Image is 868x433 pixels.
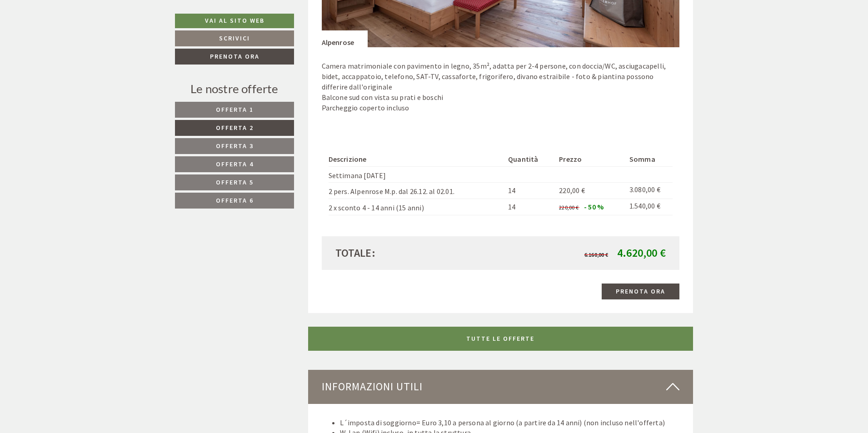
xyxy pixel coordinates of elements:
[584,202,604,211] span: - 50 %
[559,204,579,211] span: 220,00 €
[329,152,505,166] th: Descrizione
[216,142,254,150] span: Offerta 3
[175,49,294,65] a: Prenota ora
[14,45,137,51] small: 10:50
[584,251,608,258] span: 6.160,00 €
[626,199,673,215] td: 1.540,00 €
[322,61,680,113] p: Camera matrimoniale con pavimento in legno, 35m², adatta per 2-4 persone, con doccia/WC, asciugac...
[216,196,254,204] span: Offerta 6
[555,152,626,166] th: Prezzo
[329,245,501,261] div: Totale:
[175,30,294,46] a: Scrivici
[175,80,294,97] div: Le nostre offerte
[308,327,693,351] a: TUTTE LE OFFERTE
[175,14,294,28] a: Vai al sito web
[559,186,585,195] span: 220,00 €
[504,183,555,199] td: 14
[322,30,368,48] div: Alpenrose
[504,199,555,215] td: 14
[329,166,505,183] td: Settimana [DATE]
[340,418,680,428] li: L´imposta di soggiorno= Euro 3,10 a persona al giorno (a partire da 14 anni) (non incluso nell'of...
[617,246,666,260] span: 4.620,00 €
[626,152,673,166] th: Somma
[626,183,673,199] td: 3.080,00 €
[7,25,142,53] div: Buon giorno, come possiamo aiutarla?
[216,105,254,114] span: Offerta 1
[216,178,254,186] span: Offerta 5
[160,7,198,23] div: giovedì
[308,370,693,403] div: Informazioni utili
[602,284,679,299] a: Prenota ora
[329,199,505,215] td: 2 x sconto 4 - 14 anni (15 anni)
[312,239,358,255] button: Invia
[329,183,505,199] td: 2 pers. Alpenrose M.p. dal 26.12. al 02.01.
[216,160,254,168] span: Offerta 4
[504,152,555,166] th: Quantità
[14,27,137,34] div: [GEOGRAPHIC_DATA]
[216,124,254,132] span: Offerta 2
